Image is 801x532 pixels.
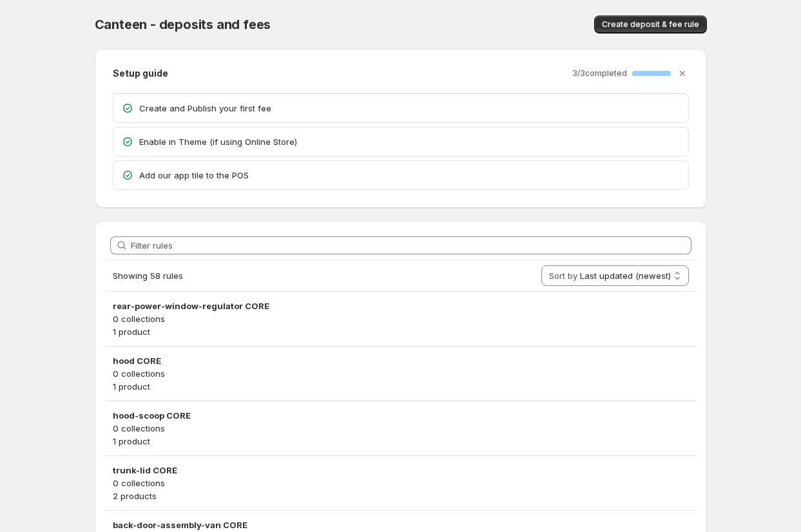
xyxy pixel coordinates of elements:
[113,325,689,338] p: 1 product
[113,422,689,435] p: 0 collections
[139,102,680,115] p: Create and Publish your first fee
[113,464,689,477] h3: trunk-lid CORE
[95,17,271,32] span: Canteen - deposits and fees
[572,68,627,79] p: 3 / 3 completed
[113,367,689,380] p: 0 collections
[113,380,689,393] p: 1 product
[113,299,689,312] h3: rear-power-window-regulator CORE
[139,169,680,182] p: Add our app tile to the POS
[113,477,689,489] p: 0 collections
[113,489,689,502] p: 2 products
[602,19,699,30] span: Create deposit & fee rule
[113,435,689,448] p: 1 product
[113,409,689,422] h3: hood-scoop CORE
[113,67,168,80] h2: Setup guide
[594,15,707,33] button: Create deposit & fee rule
[113,312,689,325] p: 0 collections
[139,135,680,148] p: Enable in Theme (if using Online Store)
[113,271,183,281] span: Showing 58 rules
[673,64,691,82] button: Dismiss setup guide
[113,518,689,531] h3: back-door-assembly-van CORE
[113,354,689,367] h3: hood CORE
[131,236,691,254] input: Filter rules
